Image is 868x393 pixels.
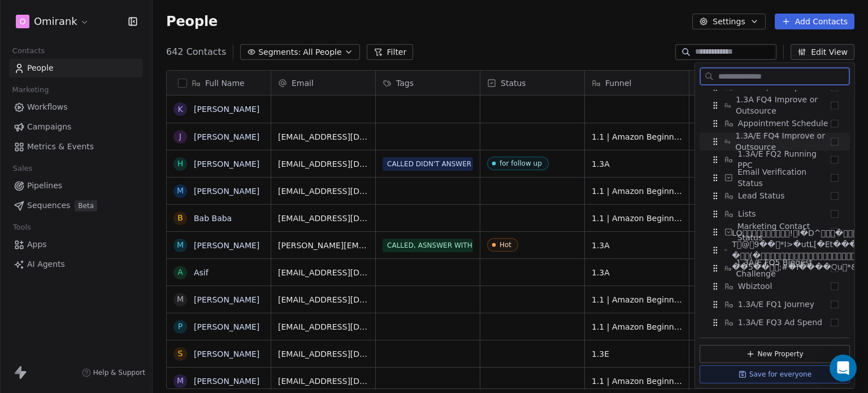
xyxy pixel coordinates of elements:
[278,375,368,387] span: [EMAIL_ADDRESS][DOMAIN_NAME]
[14,12,92,31] button: OOmirank
[367,44,414,60] button: Filter
[480,71,584,95] div: Status
[9,118,143,136] a: Campaigns
[205,77,245,89] span: Full Name
[166,13,218,30] span: People
[194,105,259,114] a: [PERSON_NAME]
[9,255,143,274] a: AI Agents
[700,277,850,295] div: Wbiztool
[592,294,682,305] span: 1.1 | Amazon Beginner | [DATE] | Form | [GEOGRAPHIC_DATA] | 21+
[500,159,542,167] div: for follow up
[82,368,145,377] a: Help & Support
[258,46,301,58] span: Segments:
[194,132,259,141] a: [PERSON_NAME]
[592,213,682,224] span: 1.1 | Amazon Beginner | [DATE] | Form | [GEOGRAPHIC_DATA] | 21+
[34,14,77,29] span: Omirank
[738,81,815,93] span: 1.3A FQ3 Ad Spend
[692,14,765,29] button: Settings
[9,59,143,77] a: People
[700,169,850,187] div: Email Verification Status
[592,185,682,197] span: 1.1 | Amazon Beginner | [DATE] | Form | [GEOGRAPHIC_DATA] | 21+
[179,131,181,142] div: J
[736,94,831,116] span: 1.3A FQ4 Improve or Outsource
[271,71,375,95] div: Email
[194,349,259,359] a: [PERSON_NAME]
[178,321,183,332] div: P
[592,321,682,332] span: 1.1 | Amazon Beginner | [DATE] | Form | [GEOGRAPHIC_DATA] | 21+
[738,208,756,219] span: Lists
[700,241,850,259] div: LO     ! I�D^  �   [Sitamet Conse].Adi �(�                                          ...
[27,258,65,270] span: AI Agents
[738,317,822,328] span: 1.3A/E FQ3 Ad Spend
[278,240,368,251] span: [PERSON_NAME][EMAIL_ADDRESS][DOMAIN_NAME]
[700,345,850,363] button: New Property
[278,158,368,170] span: [EMAIL_ADDRESS][DOMAIN_NAME]
[700,114,850,132] div: Appointment Schedule
[177,158,184,170] div: H
[278,321,368,332] span: [EMAIL_ADDRESS][DOMAIN_NAME]
[27,141,94,153] span: Metrics & Events
[500,241,511,249] div: Hot
[194,187,259,196] a: [PERSON_NAME]
[7,42,50,59] span: Contacts
[27,200,70,211] span: Sequences
[177,212,183,224] div: B
[700,223,850,241] div: Marketing Contact Status
[8,219,36,236] span: Tools
[178,348,183,360] div: S
[27,121,71,133] span: Campaigns
[585,71,689,95] div: Funnel
[700,313,850,331] div: 1.3A/E FQ3 Ad Spend
[9,235,143,254] a: Apps
[700,205,850,223] div: Lists
[7,81,54,98] span: Marketing
[376,71,480,95] div: Tags
[592,348,682,360] span: 1.3E
[738,190,785,201] span: Lead Status
[27,180,62,192] span: Pipelines
[736,257,831,279] span: 1.3A/E FQ5 Biggest Challenge
[737,166,831,189] span: Email Verification Status
[194,241,259,250] a: [PERSON_NAME]
[177,375,184,387] div: M
[383,157,473,171] span: CALLED DIDN'T ANSWER
[278,348,368,360] span: [EMAIL_ADDRESS][DOMAIN_NAME]
[9,137,143,156] a: Metrics & Events
[93,368,145,377] span: Help & Support
[278,267,368,278] span: [EMAIL_ADDRESS][DOMAIN_NAME]
[592,131,682,142] span: 1.1 | Amazon Beginner | [DATE] | Form | [GEOGRAPHIC_DATA] | 21+
[167,96,271,390] div: grid
[19,16,25,27] span: O
[177,185,184,197] div: M
[737,148,831,171] span: 1.3A/E FQ2 Running PPC
[177,293,184,305] div: M
[791,44,854,60] button: Edit View
[278,185,368,197] span: [EMAIL_ADDRESS][DOMAIN_NAME]
[592,240,682,251] span: 1.3A
[292,77,314,89] span: Email
[700,295,850,313] div: 1.3A/E FQ1 Journey
[278,294,368,305] span: [EMAIL_ADDRESS][DOMAIN_NAME]
[194,159,259,169] a: [PERSON_NAME]
[501,77,526,89] span: Status
[194,214,232,223] a: Bab Baba
[9,176,143,195] a: Pipelines
[700,365,850,383] button: Save for everyone
[75,200,97,211] span: Beta
[27,101,68,113] span: Workflows
[605,77,631,89] span: Funnel
[278,213,368,224] span: [EMAIL_ADDRESS][DOMAIN_NAME]
[700,132,850,150] div: 1.3A/E FQ4 Improve or Outsource
[700,187,850,205] div: Lead Status
[735,130,831,153] span: 1.3A/E FQ4 Improve or Outsource
[700,96,850,114] div: 1.3A FQ4 Improve or Outsource
[9,196,143,215] a: SequencesBeta
[278,131,368,142] span: [EMAIL_ADDRESS][DOMAIN_NAME]
[177,239,184,251] div: M
[830,355,857,382] div: Open Intercom Messenger
[194,268,209,277] a: Asif
[737,221,831,243] span: Marketing Contact Status
[194,295,259,304] a: [PERSON_NAME]
[396,77,414,89] span: Tags
[271,96,855,390] div: grid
